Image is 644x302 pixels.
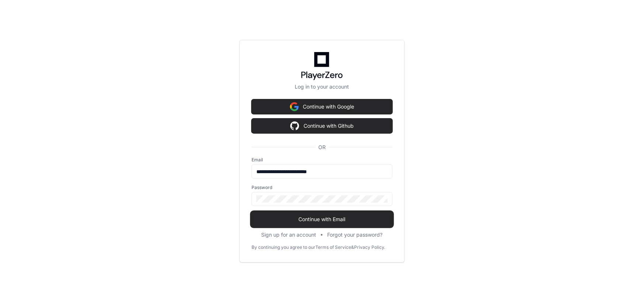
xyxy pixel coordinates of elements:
label: Email [252,157,392,163]
button: Continue with Email [252,212,392,227]
button: Sign up for an account [262,231,316,238]
button: Forgot your password? [328,231,383,238]
a: Privacy Policy. [354,244,385,250]
img: Sign in with google [290,119,299,133]
span: Continue with Email [252,216,392,223]
p: Log in to your account [252,83,392,90]
button: Continue with Github [252,119,392,133]
img: Sign in with google [290,99,299,114]
button: Continue with Google [252,99,392,114]
div: By continuing you agree to our [252,244,315,250]
span: OR [315,144,329,151]
a: Terms of Service [315,244,351,250]
label: Password [252,185,392,191]
div: & [351,244,354,250]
